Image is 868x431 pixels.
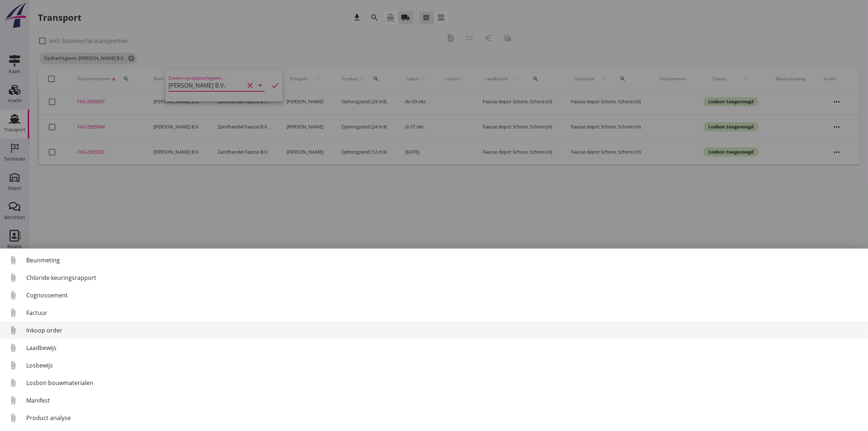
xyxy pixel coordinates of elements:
[26,308,862,317] div: Factuur
[26,378,862,387] div: Losbon bouwmaterialen
[26,326,862,335] div: Inkoop order
[7,307,19,319] i: attach_file
[26,256,862,265] div: Beunmeting
[26,396,862,405] div: Manifest
[7,289,19,301] i: attach_file
[26,413,862,422] div: Product analyse
[7,324,19,336] i: attach_file
[7,254,19,266] i: attach_file
[7,412,19,424] i: attach_file
[7,359,19,371] i: attach_file
[7,377,19,389] i: attach_file
[7,272,19,284] i: attach_file
[26,343,862,352] div: Laadbewijs
[26,273,862,282] div: Chloride keuringsrapport
[7,342,19,354] i: attach_file
[7,395,19,406] i: attach_file
[26,361,862,370] div: Losbewijs
[26,291,862,300] div: Cognossement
